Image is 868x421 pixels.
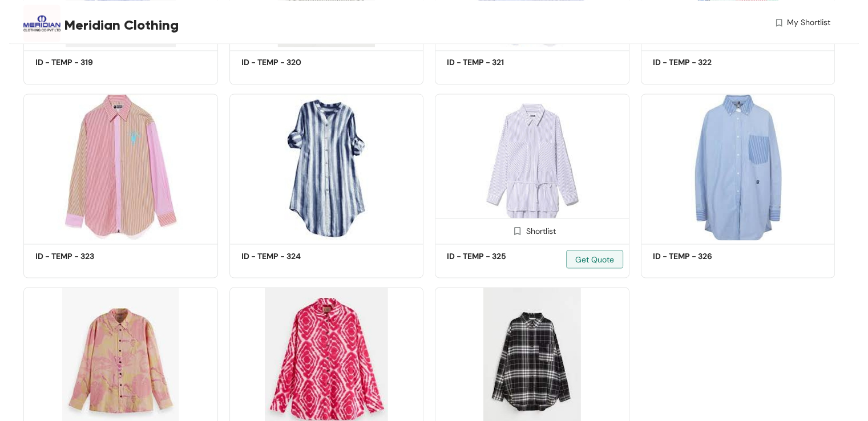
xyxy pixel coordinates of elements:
[641,94,835,240] img: ae117bcd-cb52-4a36-baa4-3955c89a214c
[229,94,424,240] img: 342c1ed5-1c2f-4791-93c7-66edeb3fc2c5
[512,225,523,236] img: Shortlist
[653,56,750,68] h5: ID - TEMP - 322
[435,94,629,240] img: d33034d9-55a0-4c97-8776-a1019dd67815
[241,56,338,68] h5: ID - TEMP - 320
[447,250,544,262] h5: ID - TEMP - 325
[566,250,623,268] button: Get Quote
[774,17,784,29] img: wishlist
[64,15,179,35] span: Meridian Clothing
[508,224,556,235] div: Shortlist
[23,94,218,240] img: b22ce9f8-2d45-4115-8fe4-97f16d99abde
[653,250,750,262] h5: ID - TEMP - 326
[35,56,132,68] h5: ID - TEMP - 319
[241,250,338,262] h5: ID - TEMP - 324
[35,250,132,262] h5: ID - TEMP - 323
[787,17,830,29] span: My Shortlist
[23,5,60,42] img: Buyer Portal
[447,56,544,68] h5: ID - TEMP - 321
[575,253,614,265] span: Get Quote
